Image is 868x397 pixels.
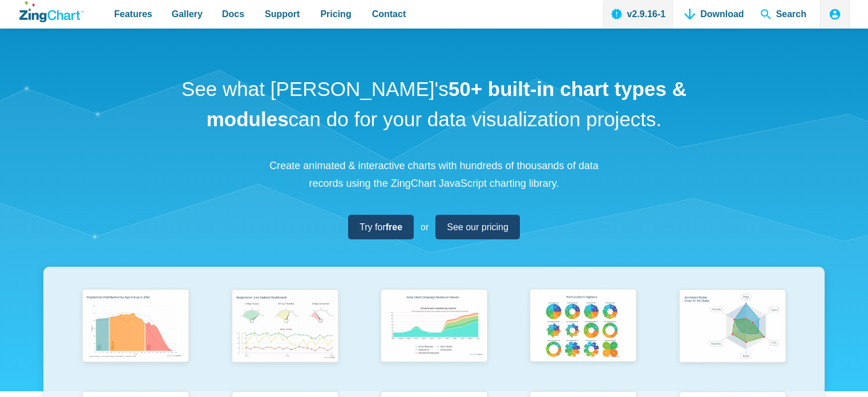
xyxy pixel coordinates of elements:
strong: free [386,222,402,232]
a: ZingChart Logo. Click to return to the homepage [19,1,84,22]
a: Animated Radar Chart ft. Pet Data [658,284,807,387]
span: Gallery [172,6,203,22]
a: Responsive Live Update Dashboard [210,284,359,387]
span: Support [265,6,300,22]
span: See our pricing [447,219,508,235]
h1: See what [PERSON_NAME]'s can do for your data visualization projects. [177,74,691,134]
a: Try forfree [348,215,414,239]
p: Create animated & interactive charts with hundreds of thousands of data records using the ZingCha... [263,157,605,192]
img: Animated Radar Chart ft. Pet Data [673,284,792,370]
img: Area Chart (Displays Nodes on Hover) [374,284,494,370]
span: Contact [372,6,406,22]
img: Population Distribution by Age Group in 2052 [76,284,195,370]
a: Pie Transform Options [508,284,657,387]
span: Try for [360,219,402,235]
img: Pie Transform Options [523,284,643,370]
a: See our pricing [435,215,520,239]
span: Pricing [320,6,351,22]
span: Features [114,6,152,22]
a: Population Distribution by Age Group in 2052 [61,284,210,387]
strong: 50+ built-in chart types & modules [207,78,687,130]
span: or [421,219,429,235]
span: Docs [222,6,244,22]
a: Area Chart (Displays Nodes on Hover) [360,284,508,387]
img: Responsive Live Update Dashboard [225,284,345,370]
